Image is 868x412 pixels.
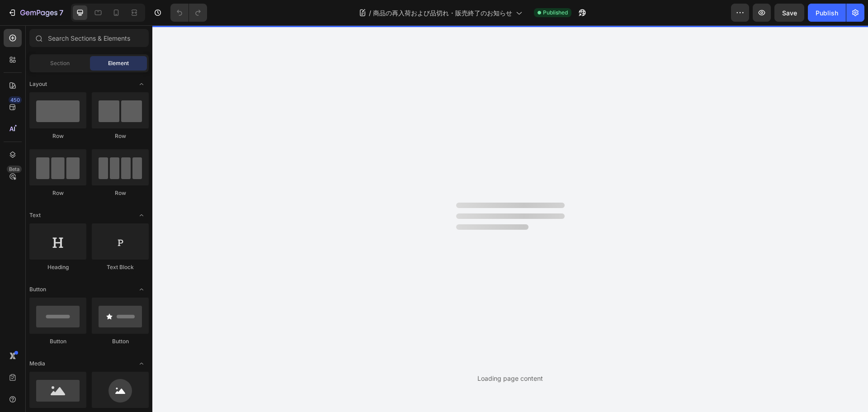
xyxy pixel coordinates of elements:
div: Row [92,132,149,140]
button: 7 [4,4,67,22]
span: Layout [29,80,47,88]
button: Publish [808,4,846,22]
div: Row [92,189,149,197]
span: Element [108,59,129,67]
div: Row [29,189,86,197]
span: Section [50,59,70,67]
span: Save [782,9,797,17]
span: Toggle open [134,208,149,223]
span: Toggle open [134,282,149,297]
span: Toggle open [134,77,149,91]
p: 7 [59,7,63,18]
span: 商品の再入荷および品切れ・販売終了のお知らせ [373,8,512,18]
div: Loading page content [477,374,543,383]
div: Button [92,337,149,346]
div: Button [29,337,86,346]
button: Save [774,4,804,22]
div: Publish [816,8,838,18]
span: Text [29,211,41,219]
span: Published [543,9,568,17]
span: Toggle open [134,356,149,371]
div: Undo/Redo [170,4,207,22]
span: / [369,8,371,18]
span: Button [29,285,46,294]
div: Beta [7,166,22,173]
div: 450 [9,96,22,104]
span: Media [29,360,45,368]
div: Text Block [92,263,149,271]
div: Row [29,132,86,140]
div: Heading [29,263,86,271]
input: Search Sections & Elements [29,29,149,47]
